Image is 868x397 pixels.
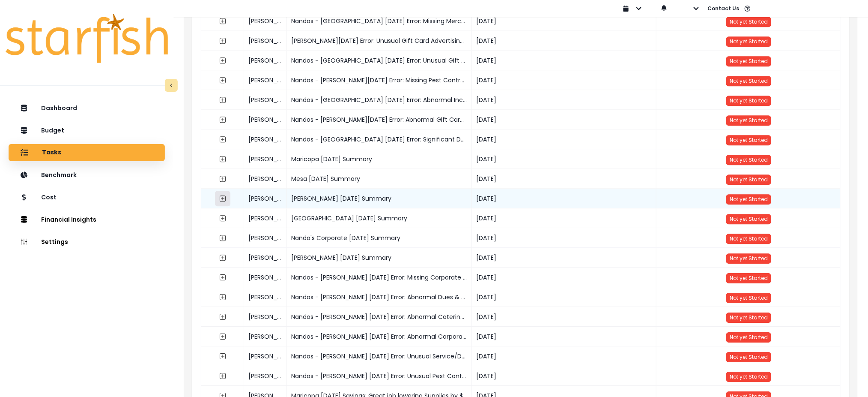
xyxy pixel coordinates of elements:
[472,11,656,31] div: [DATE]
[287,307,472,327] div: Nandos - [PERSON_NAME] [DATE] Error: Abnormal Catering Labor/Delivery
[215,309,231,325] button: expand outline
[215,349,231,364] button: expand outline
[472,228,656,248] div: [DATE]
[730,215,768,223] span: Not yet Started
[220,353,227,360] svg: expand outline
[472,208,656,228] div: [DATE]
[730,255,768,262] span: Not yet Started
[215,132,231,147] button: expand outline
[472,268,656,287] div: [DATE]
[730,77,768,84] span: Not yet Started
[215,112,231,127] button: expand outline
[245,189,287,208] div: [PERSON_NAME]
[287,268,472,287] div: Nandos - [PERSON_NAME] [DATE] Error: Missing Corporate Catering Salary Adjustment
[220,215,227,222] svg: expand outline
[472,366,656,386] div: [DATE]
[215,13,231,29] button: expand outline
[215,151,231,167] button: expand outline
[730,235,768,242] span: Not yet Started
[472,287,656,307] div: [DATE]
[215,171,231,186] button: expand outline
[287,51,472,70] div: Nandos - [GEOGRAPHIC_DATA] [DATE] Error: Unusual Gift Card Promo Expense
[245,90,287,110] div: [PERSON_NAME]
[220,294,227,301] svg: expand outline
[215,270,231,285] button: expand outline
[287,149,472,169] div: Maricopa [DATE] Summary
[472,307,656,327] div: [DATE]
[220,195,227,202] svg: expand outline
[245,228,287,248] div: [PERSON_NAME]
[9,144,165,161] button: Tasks
[730,57,768,65] span: Not yet Started
[220,116,227,123] svg: expand outline
[730,97,768,104] span: Not yet Started
[287,366,472,386] div: Nandos - [PERSON_NAME] [DATE] Error: Unusual Pest Control Expense
[287,110,472,129] div: Nandos - [PERSON_NAME][DATE] Error: Abnormal Gift Card Promo Expense
[287,169,472,189] div: Mesa [DATE] Summary
[9,99,165,117] button: Dashboard
[9,166,165,183] button: Benchmark
[287,346,472,366] div: Nandos - [PERSON_NAME] [DATE] Error: Unusual Service/Delivery Fees Revenue
[245,366,287,386] div: [PERSON_NAME]
[287,90,472,110] div: Nandos - [GEOGRAPHIC_DATA] [DATE] Error: Abnormal Increase in Gift Card - Promo
[287,31,472,51] div: [PERSON_NAME][DATE] Error: Unusual Gift Card Advertising Expense
[215,92,231,108] button: expand outline
[245,51,287,70] div: [PERSON_NAME]
[730,117,768,124] span: Not yet Started
[215,230,231,246] button: expand outline
[730,136,768,144] span: Not yet Started
[215,211,231,226] button: expand outline
[220,18,227,24] svg: expand outline
[215,191,231,206] button: expand outline
[472,248,656,268] div: [DATE]
[245,70,287,90] div: [PERSON_NAME]
[472,90,656,110] div: [DATE]
[287,228,472,248] div: Nando's Corporate [DATE] Summary
[215,72,231,88] button: expand outline
[245,346,287,366] div: [PERSON_NAME]
[220,96,227,103] svg: expand outline
[215,329,231,344] button: expand outline
[220,235,227,241] svg: expand outline
[472,51,656,70] div: [DATE]
[220,175,227,182] svg: expand outline
[245,327,287,346] div: [PERSON_NAME]
[472,169,656,189] div: [DATE]
[730,195,768,203] span: Not yet Started
[215,368,231,384] button: expand outline
[287,248,472,268] div: [PERSON_NAME] [DATE] Summary
[245,31,287,51] div: [PERSON_NAME]
[730,274,768,282] span: Not yet Started
[472,327,656,346] div: [DATE]
[220,313,227,320] svg: expand outline
[41,194,57,201] p: Cost
[245,268,287,287] div: [PERSON_NAME]
[220,373,227,379] svg: expand outline
[472,110,656,129] div: [DATE]
[245,169,287,189] div: [PERSON_NAME]
[220,333,227,340] svg: expand outline
[9,211,165,228] button: Financial Insights
[9,189,165,206] button: Cost
[215,53,231,68] button: expand outline
[245,307,287,327] div: [PERSON_NAME]
[472,31,656,51] div: [DATE]
[730,176,768,183] span: Not yet Started
[287,327,472,346] div: Nandos - [PERSON_NAME] [DATE] Error: Abnormal Corporate Catering Revenue
[41,127,64,134] p: Budget
[220,156,227,162] svg: expand outline
[215,33,231,48] button: expand outline
[287,189,472,208] div: [PERSON_NAME] [DATE] Summary
[472,346,656,366] div: [DATE]
[730,353,768,361] span: Not yet Started
[245,129,287,149] div: [PERSON_NAME]
[42,149,61,156] p: Tasks
[287,11,472,31] div: Nandos - [GEOGRAPHIC_DATA] [DATE] Error: Missing Merchandise Sales
[220,77,227,84] svg: expand outline
[472,70,656,90] div: [DATE]
[220,57,227,64] svg: expand outline
[245,110,287,129] div: [PERSON_NAME]
[472,129,656,149] div: [DATE]
[730,294,768,301] span: Not yet Started
[215,289,231,305] button: expand outline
